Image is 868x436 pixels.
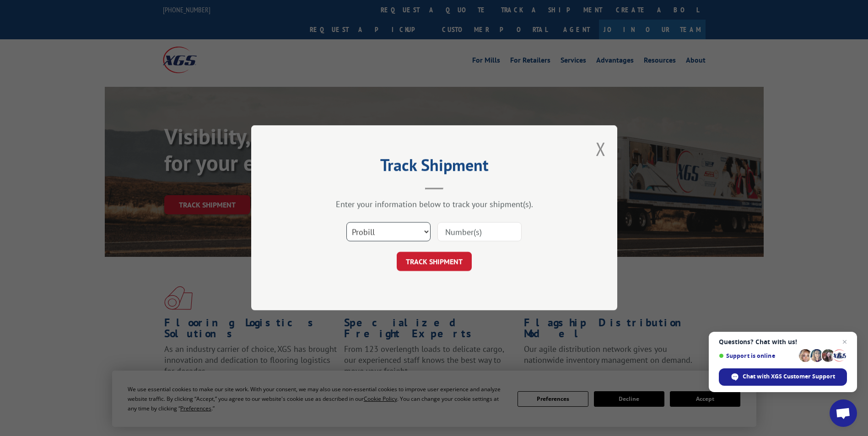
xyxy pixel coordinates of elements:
[297,159,571,176] h2: Track Shipment
[719,352,796,359] span: Support is online
[596,137,606,161] button: Close modal
[743,372,835,381] span: Chat with XGS Customer Support
[830,399,857,427] a: Open chat
[437,223,522,242] input: Number(s)
[297,199,571,210] div: Enter your information below to track your shipment(s).
[397,252,472,271] button: TRACK SHIPMENT
[719,368,847,386] span: Chat with XGS Customer Support
[719,338,847,346] span: Questions? Chat with us!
